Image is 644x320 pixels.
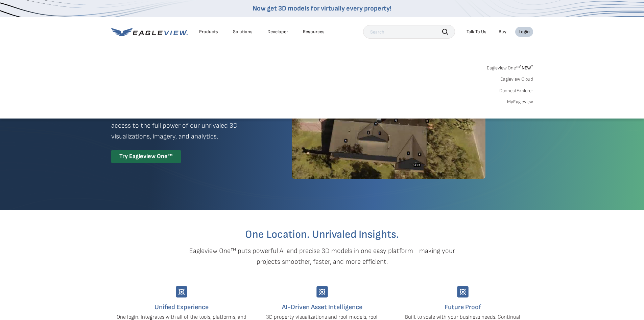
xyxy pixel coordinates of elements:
a: Buy [499,29,506,35]
p: A premium digital experience that provides seamless access to the full power of our unrivaled 3D ... [111,109,267,142]
div: Try Eagleview One™ [111,150,181,163]
a: Eagleview Cloud [500,76,533,82]
a: Now get 3D models for virtually every property! [253,4,391,13]
div: Products [199,29,218,35]
h2: One Location. Unrivaled Insights. [116,229,528,240]
a: Developer [267,29,288,35]
img: Group-9744.svg [316,286,328,298]
h4: AI-Driven Asset Intelligence [257,302,387,313]
img: Group-9744.svg [176,286,187,298]
p: Eagleview One™ puts powerful AI and precise 3D models in one easy platform—making your projects s... [177,246,467,267]
div: Talk To Us [467,29,486,35]
a: Eagleview One™*NEW* [487,63,533,71]
h4: Unified Experience [116,302,247,313]
a: ConnectExplorer [499,88,533,94]
img: Group-9744.svg [457,286,469,298]
a: MyEagleview [507,99,533,105]
div: Login [519,29,530,35]
div: Resources [303,29,325,35]
span: NEW [520,65,533,71]
h4: Future Proof [398,302,528,313]
div: Solutions [233,29,253,35]
input: Search [363,25,455,39]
